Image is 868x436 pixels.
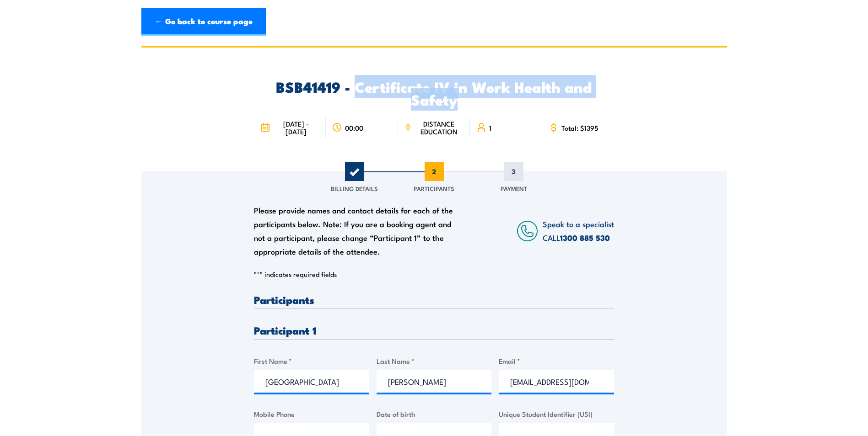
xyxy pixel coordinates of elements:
label: Mobile Phone [254,409,369,419]
span: Participants [414,184,454,193]
span: [DATE] - [DATE] [273,120,319,135]
p: " " indicates required fields [254,270,614,279]
label: First Name [254,356,369,366]
span: 1 [489,124,491,132]
h2: BSB41419 - Certificate IV in Work Health and Safety [254,80,614,106]
span: Billing Details [331,184,378,193]
label: Last Name [377,356,492,366]
span: Total: $1395 [561,124,598,132]
span: DISTANCE EDUCATION [414,120,464,135]
label: Unique Student Identifier (USI) [499,409,614,419]
h3: Participants [254,294,614,305]
span: 00:00 [345,124,363,132]
label: Date of birth [377,409,492,419]
a: ← Go back to course page [141,8,266,36]
span: 1 [345,162,364,181]
h3: Participant 1 [254,325,614,335]
span: 2 [425,162,444,181]
span: Payment [501,184,527,193]
div: Please provide names and contact details for each of the participants below. Note: If you are a b... [254,203,462,258]
label: Email [499,356,614,366]
span: Speak to a specialist CALL [543,218,614,243]
span: 3 [504,162,523,181]
a: 1300 885 530 [560,232,610,244]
